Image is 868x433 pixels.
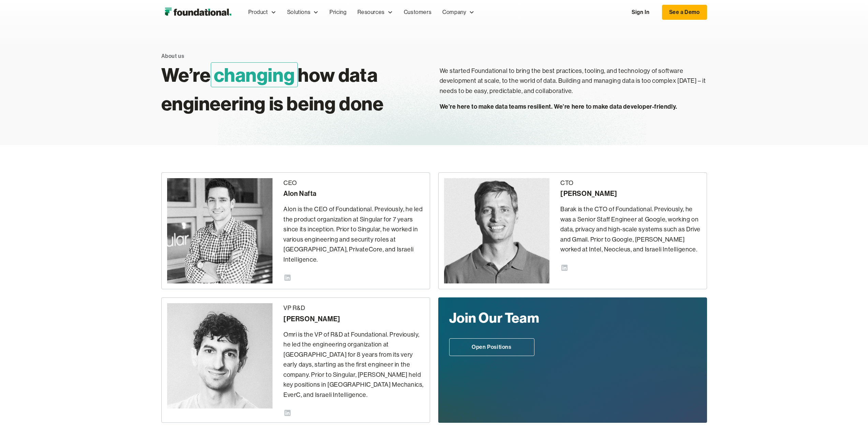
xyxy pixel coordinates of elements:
img: Foundational Logo [161,5,235,19]
div: Resources [357,8,384,17]
p: We’re here to make data teams resilient. We’re here to make data developer-friendly. [440,102,707,112]
img: Barak Forgoun - CTO [444,178,549,283]
img: Omri Ildis - VP R&D [167,303,273,408]
p: Omri is the VP of R&D at Foundational. Previously, he led the engineering organization at [GEOGRA... [283,330,424,400]
div: [PERSON_NAME] [283,313,424,324]
div: CEO [283,178,424,188]
a: See a Demo [662,5,707,20]
div: Company [437,1,480,24]
p: Alon is the CEO of Foundational. Previously, he led the product organization at Singular for 7 ye... [283,204,424,265]
div: Company [442,8,466,17]
a: Open Positions [449,338,534,356]
a: Customers [398,1,437,24]
div: Solutions [287,8,310,17]
div: Join Our Team [449,308,591,327]
div: Product [248,8,268,17]
div: CTO [560,178,701,188]
a: Sign In [625,5,656,19]
div: About us [161,52,185,61]
div: [PERSON_NAME] [560,188,701,199]
div: Alon Nafta [283,188,424,199]
span: changing [211,62,298,87]
a: Pricing [324,1,352,24]
h1: We’re how data engineering is being done [161,61,429,118]
p: Barak is the CTO of Foundational. Previously, he was a Senior Staff Engineer at Google, working o... [560,204,701,255]
a: home [161,5,235,19]
div: Product [243,1,282,24]
div: Solutions [282,1,324,24]
p: We started Foundational to bring the best practices, tooling, and technology of software developm... [440,66,707,96]
img: Alon Nafta - CEO [167,178,273,283]
div: VP R&D [283,303,424,313]
div: Resources [352,1,398,24]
